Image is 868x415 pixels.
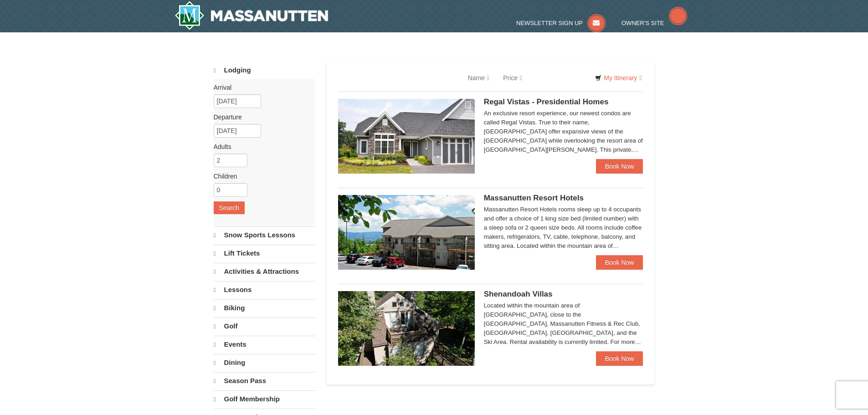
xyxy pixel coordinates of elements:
[214,390,315,408] a: Golf Membership
[214,299,315,317] a: Biking
[214,83,308,92] label: Arrival
[484,301,643,347] div: Located within the mountain area of [GEOGRAPHIC_DATA], close to the [GEOGRAPHIC_DATA], Massanutte...
[621,20,687,26] a: Owner's Site
[175,1,329,30] img: Massanutten Resort Logo
[214,372,315,389] a: Season Pass
[596,351,643,366] a: Book Now
[214,263,315,280] a: Activities & Attractions
[214,281,315,298] a: Lessons
[214,245,315,262] a: Lift Tickets
[516,20,583,26] span: Newsletter Sign Up
[516,20,606,26] a: Newsletter Sign Up
[214,172,308,181] label: Children
[484,97,609,106] span: Regal Vistas - Presidential Homes
[496,69,529,87] a: Price
[214,354,315,371] a: Dining
[214,113,308,122] label: Departure
[214,226,315,244] a: Snow Sports Lessons
[596,159,643,174] a: Book Now
[338,291,475,366] img: 19219019-2-e70bf45f.jpg
[484,109,643,154] div: An exclusive resort experience, our newest condos are called Regal Vistas. True to their name, [G...
[338,195,475,270] img: 19219026-1-e3b4ac8e.jpg
[214,336,315,353] a: Events
[484,290,553,298] span: Shenandoah Villas
[338,99,475,174] img: 19218991-1-902409a9.jpg
[484,194,584,202] span: Massanutten Resort Hotels
[175,1,329,30] a: Massanutten Resort
[214,201,245,214] button: Search
[621,20,664,26] span: Owner's Site
[214,142,308,151] label: Adults
[484,205,643,251] div: Massanutten Resort Hotels rooms sleep up to 4 occupants and offer a choice of 1 king size bed (li...
[589,71,647,85] a: My Itinerary
[461,69,496,87] a: Name
[596,255,643,270] a: Book Now
[214,318,315,335] a: Golf
[214,62,315,79] a: Lodging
